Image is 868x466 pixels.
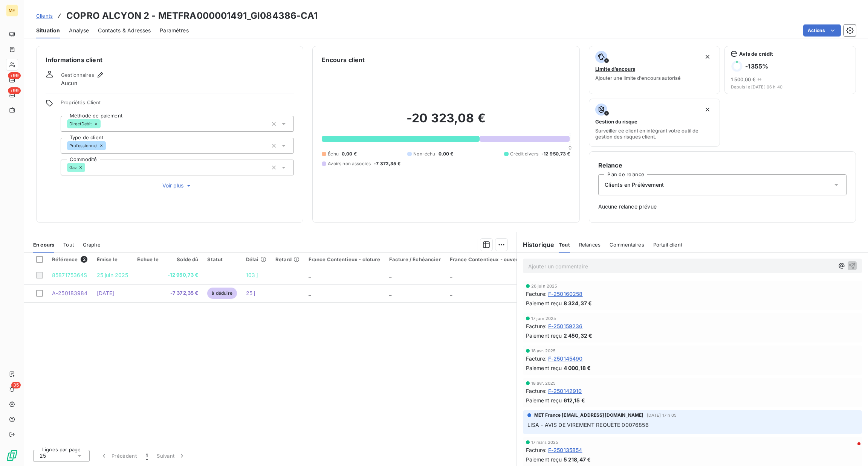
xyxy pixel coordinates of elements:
[83,242,101,248] span: Graphe
[101,120,107,127] input: Ajouter une valeur
[309,272,311,278] span: _
[526,455,562,463] span: Paiement reçu
[328,151,339,157] span: Échu
[526,322,547,330] span: Facture :
[595,128,714,140] span: Surveiller ce client en intégrant votre outil de gestion des risques client.
[548,322,583,330] span: F-250159236
[745,62,768,70] h6: -1355 %
[168,289,199,297] span: -7 372,35 €
[564,455,591,463] span: 5 218,47 €
[647,413,677,417] span: [DATE] 17 h 05
[152,448,190,464] button: Suivant
[450,272,452,278] span: _
[389,256,441,262] div: Facture / Echéancier
[36,12,53,20] a: Clients
[246,272,258,278] span: 103 j
[207,288,237,299] span: à déduire
[66,9,318,23] h3: COPRO ALCYON 2 - METFRA000001491_GI084386-CA1
[531,381,556,385] span: 18 avr. 2025
[389,290,391,296] span: _
[97,290,115,296] span: [DATE]
[141,448,152,464] button: 1
[106,142,112,149] input: Ajouter une valeur
[526,446,547,454] span: Facture :
[52,272,87,278] span: 8587175364S
[548,290,583,298] span: F-250160258
[541,151,570,157] span: -12 950,73 €
[605,181,664,189] span: Clients en Prélèvement
[517,240,555,249] h6: Historique
[342,151,357,157] span: 0,00 €
[162,182,193,189] span: Voir plus
[413,151,435,157] span: Non-échu
[653,242,682,248] span: Portail client
[548,355,583,362] span: F-250145490
[63,242,74,248] span: Tout
[97,272,128,278] span: 25 juin 2025
[526,364,562,372] span: Paiement reçu
[374,160,400,167] span: -7 372,35 €
[598,203,847,210] span: Aucune relance prévue
[309,290,311,296] span: _
[739,51,773,57] span: Avis de crédit
[246,256,266,262] div: Délai
[33,242,54,248] span: En cours
[81,256,87,263] span: 2
[548,387,582,395] span: F-250142910
[322,55,365,64] h6: Encours client
[97,256,128,262] div: Émise le
[526,299,562,307] span: Paiement reçu
[61,99,294,110] span: Propriétés Client
[527,422,649,428] span: LISA - AVIS DE VIREMENT REQUËTE 00076856
[168,256,199,262] div: Solde dû
[52,290,88,296] span: A-250183984
[69,165,77,170] span: Gaz
[36,13,53,19] span: Clients
[61,79,77,87] span: Aucun
[579,242,601,248] span: Relances
[526,396,562,404] span: Paiement reçu
[526,355,547,362] span: Facture :
[564,299,592,307] span: 8 324,37 €
[450,290,452,296] span: _
[146,452,148,460] span: 1
[548,446,582,454] span: F-250135854
[46,55,294,64] h6: Informations client
[526,290,547,298] span: Facture :
[531,349,556,353] span: 18 avr. 2025
[564,364,591,372] span: 4 000,18 €
[564,332,593,340] span: 2 450,32 €
[6,5,18,17] div: ME
[531,440,559,445] span: 17 mars 2025
[160,27,189,34] span: Paramètres
[526,332,562,340] span: Paiement reçu
[842,440,860,458] iframe: Intercom live chat
[52,256,88,263] div: Référence
[568,145,572,151] span: 0
[309,256,380,262] div: France Contentieux - cloture
[510,151,538,157] span: Crédit divers
[534,412,644,419] span: MET France [EMAIL_ADDRESS][DOMAIN_NAME]
[61,181,294,190] button: Voir plus
[8,72,21,79] span: +99
[322,111,570,133] h2: -20 323,08 €
[11,382,21,388] span: 35
[69,122,92,126] span: DirectDebit
[8,87,21,94] span: +99
[564,396,585,404] span: 612,15 €
[439,151,454,157] span: 0,00 €
[69,27,89,34] span: Analyse
[207,256,237,262] div: Statut
[731,76,756,82] span: 1 500,00 €
[610,242,644,248] span: Commentaires
[98,27,151,34] span: Contacts & Adresses
[246,290,255,296] span: 25 j
[589,46,720,94] button: Limite d’encoursAjouter une limite d’encours autorisé
[595,119,637,125] span: Gestion du risque
[137,256,158,262] div: Échue le
[36,27,60,34] span: Situation
[559,242,570,248] span: Tout
[275,256,300,262] div: Retard
[96,448,141,464] button: Précédent
[450,256,528,262] div: France Contentieux - ouverture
